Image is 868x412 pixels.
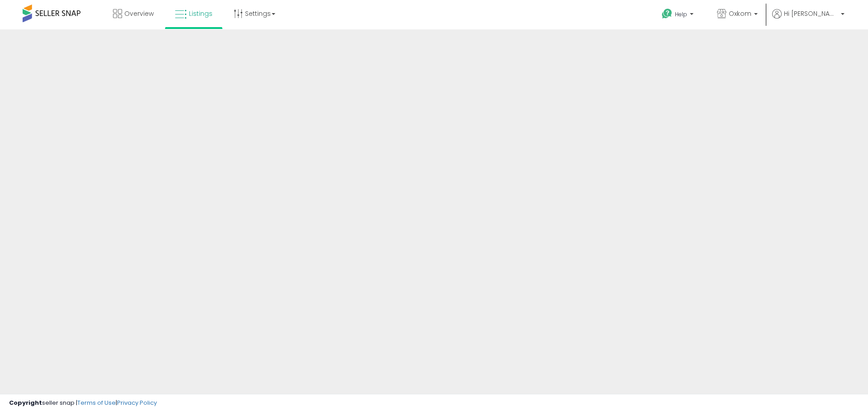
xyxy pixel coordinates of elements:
[189,9,212,18] span: Listings
[124,9,154,18] span: Overview
[729,9,751,18] span: Oxkom
[772,9,844,29] a: Hi [PERSON_NAME]
[9,398,42,407] strong: Copyright
[784,9,838,18] span: Hi [PERSON_NAME]
[77,398,116,407] a: Terms of Use
[9,399,157,407] div: seller snap | |
[675,10,687,18] span: Help
[661,8,673,19] i: Get Help
[117,398,157,407] a: Privacy Policy
[655,1,703,29] a: Help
